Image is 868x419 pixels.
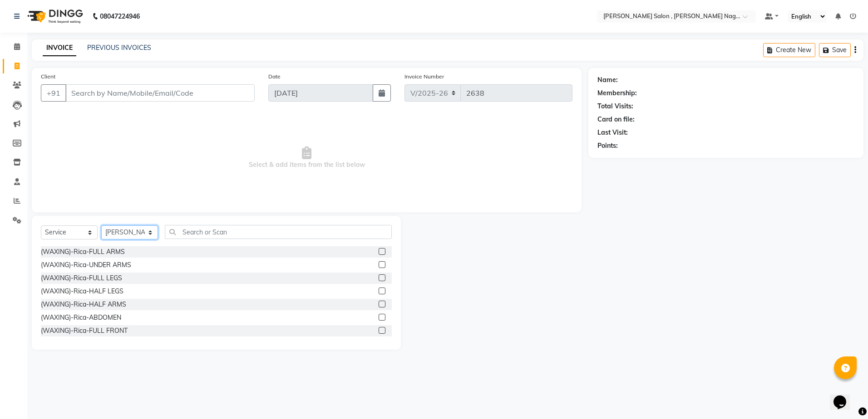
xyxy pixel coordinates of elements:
div: (WAXING)-Rica-UNDER ARMS [41,260,131,270]
div: Membership: [597,88,637,98]
div: Total Visits: [597,102,633,111]
input: Search by Name/Mobile/Email/Code [65,84,255,102]
div: (WAXING)-Rica-HALF LEGS [41,287,123,296]
div: (WAXING)-Rica-FULL LEGS [41,273,122,283]
div: Last Visit: [597,128,628,137]
div: Card on file: [597,115,635,124]
div: (WAXING)-Rica-ABDOMEN [41,313,121,322]
b: 08047224946 [100,4,140,29]
label: Date [268,73,281,81]
button: Create New [763,43,815,57]
span: Select & add items from the list below [41,112,572,203]
div: (WAXING)-Rica-FULL FRONT [41,326,128,336]
label: Client [41,73,55,81]
iframe: chat widget [830,383,859,410]
input: Search or Scan [165,225,392,239]
div: (WAXING)-Rica-FULL ARMS [41,247,125,257]
label: Invoice Number [404,73,444,81]
div: (WAXING)-Rica-HALF ARMS [41,300,126,309]
img: logo [23,4,85,29]
div: Points: [597,141,618,151]
div: Name: [597,75,618,85]
a: PREVIOUS INVOICES [87,44,151,52]
button: Save [819,43,851,57]
button: +91 [41,84,66,102]
a: INVOICE [43,40,76,56]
